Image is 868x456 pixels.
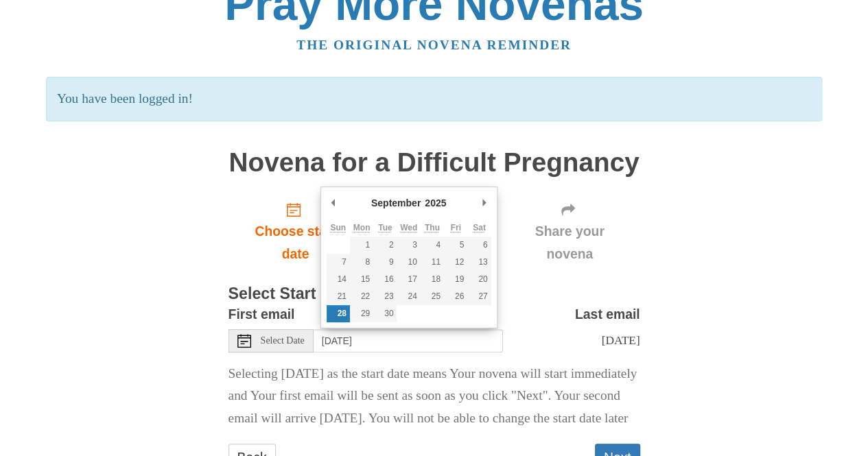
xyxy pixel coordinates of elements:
button: 28 [327,305,350,322]
button: 3 [397,237,420,254]
abbr: Wednesday [400,223,417,232]
abbr: Thursday [425,223,440,232]
button: 29 [350,305,373,322]
button: 8 [350,254,373,271]
span: [DATE] [601,333,640,347]
button: 2 [373,237,397,254]
span: Select Date [261,336,305,346]
button: 20 [467,271,491,288]
button: 9 [373,254,397,271]
button: 30 [373,305,397,322]
button: 13 [467,254,491,271]
h1: Novena for a Difficult Pregnancy [228,148,640,178]
button: Next Month [478,193,491,213]
input: Use the arrow keys to pick a date [314,329,503,352]
button: 24 [397,288,420,305]
button: 7 [327,254,350,271]
button: 18 [421,271,444,288]
button: Previous Month [327,193,340,213]
p: You have been logged in! [46,77,822,121]
button: 19 [444,271,467,288]
label: Last email [575,303,640,326]
button: 26 [444,288,467,305]
button: 6 [467,237,491,254]
a: The original novena reminder [296,38,572,52]
button: 4 [421,237,444,254]
a: Choose start date [228,191,363,272]
button: 15 [350,271,373,288]
abbr: Tuesday [378,223,392,232]
div: September [369,193,423,213]
button: 21 [327,288,350,305]
button: 14 [327,271,350,288]
p: Selecting [DATE] as the start date means Your novena will start immediately and Your first email ... [228,363,640,431]
span: Choose start date [242,220,349,265]
abbr: Monday [353,223,371,232]
button: 17 [397,271,420,288]
div: 2025 [423,193,448,213]
button: 22 [350,288,373,305]
button: 1 [350,237,373,254]
button: 5 [444,237,467,254]
button: 27 [467,288,491,305]
button: 23 [373,288,397,305]
div: Click "Next" to confirm your start date first. [500,191,640,272]
button: 11 [421,254,444,271]
h3: Select Start Date [228,285,640,303]
button: 10 [397,254,420,271]
label: First email [228,303,295,326]
abbr: Saturday [473,223,486,232]
abbr: Friday [450,223,460,232]
button: 16 [373,271,397,288]
span: Share your novena [513,220,626,265]
abbr: Sunday [330,223,346,232]
button: 25 [421,288,444,305]
button: 12 [444,254,467,271]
